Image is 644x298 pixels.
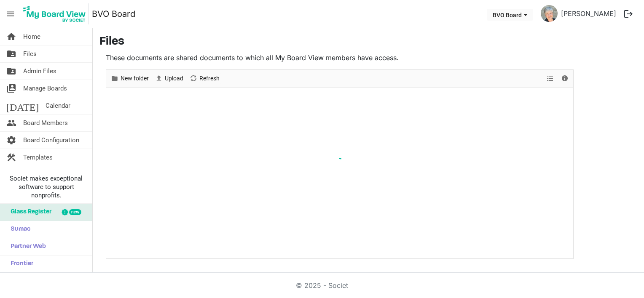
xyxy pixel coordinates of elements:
span: switch_account [6,80,16,97]
img: PyyS3O9hLMNWy5sfr9llzGd1zSo7ugH3aP_66mAqqOBuUsvSKLf-rP3SwHHrcKyCj7ldBY4ygcQ7lV8oQjcMMA_thumb.png [541,5,558,22]
a: BVO Board [92,5,135,22]
a: © 2025 - Societ [296,281,348,290]
span: Societ makes exceptional software to support nonprofits. [4,174,89,200]
span: home [6,28,16,45]
h3: Files [99,35,637,49]
a: My Board View Logo [21,3,92,24]
span: Partner Web [6,238,46,255]
span: Manage Boards [23,80,67,97]
span: construction [6,149,16,166]
span: Home [23,28,40,45]
a: [PERSON_NAME] [558,5,620,22]
span: folder_shared [6,45,16,62]
span: Sumac [6,221,30,238]
span: people [6,114,16,131]
span: menu [3,6,19,22]
span: Glass Register [6,204,51,221]
div: new [69,209,81,215]
img: My Board View Logo [21,3,89,24]
button: BVO Board dropdownbutton [487,9,533,21]
span: Calendar [46,97,70,114]
p: These documents are shared documents to which all My Board View members have access. [106,53,574,63]
span: settings [6,132,16,149]
span: Frontier [6,255,33,272]
span: Board Configuration [23,132,79,149]
span: [DATE] [6,97,39,114]
span: folder_shared [6,63,16,80]
span: Templates [23,149,53,166]
span: Files [23,45,37,62]
span: Board Members [23,114,68,131]
span: Admin Files [23,63,56,80]
button: logout [620,5,637,23]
